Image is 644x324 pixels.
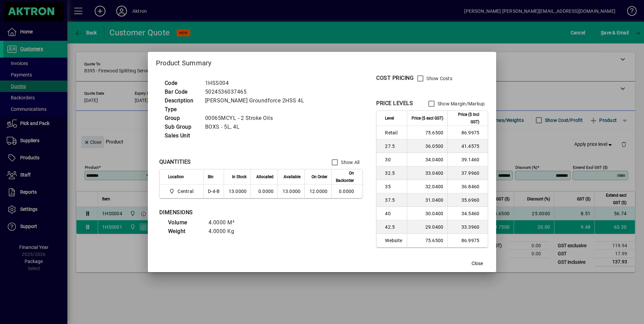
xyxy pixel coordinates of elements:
[312,173,327,181] span: On Order
[385,237,403,244] span: Website
[447,207,488,220] td: 34.5460
[407,166,447,180] td: 33.0400
[168,173,184,181] span: Location
[376,99,413,107] div: PRICE LEVELS
[161,131,202,140] td: Sales Unit
[425,75,452,82] label: Show Costs
[385,210,403,217] span: 40
[385,115,394,122] span: Level
[284,173,300,181] span: Available
[202,114,313,123] td: 00065MCYL - 2 Stroke Oils
[159,208,328,217] div: DIMENSIONS
[161,88,202,96] td: Bar Code
[452,111,479,126] span: Price ($ incl GST)
[407,220,447,234] td: 29.0400
[447,126,488,139] td: 86.9975
[161,105,202,114] td: Type
[385,224,403,230] span: 42.5
[447,166,488,180] td: 37.9960
[232,173,247,181] span: In Stock
[447,234,488,247] td: 86.9975
[205,218,246,227] td: 4.0000 M³
[331,185,362,198] td: 0.0000
[168,187,196,195] span: Central
[203,185,224,198] td: D-4-B
[205,227,246,236] td: 4.0000 Kg
[148,52,496,71] h2: Product Summary
[251,185,278,198] td: 0.0000
[202,96,313,105] td: [PERSON_NAME] Groundforce 2HSS 4L
[407,126,447,139] td: 75.6500
[385,197,403,203] span: 37.5
[385,156,403,163] span: 30
[447,220,488,234] td: 33.3960
[178,188,193,195] span: Central
[447,153,488,166] td: 39.1460
[208,173,214,181] span: Bin
[159,158,191,166] div: QUANTITIES
[447,180,488,193] td: 36.8460
[472,260,483,267] span: Close
[165,218,205,227] td: Volume
[385,183,403,190] span: 35
[407,153,447,166] td: 34.0400
[407,180,447,193] td: 32.0400
[412,115,443,122] span: Price ($ excl GST)
[447,139,488,153] td: 41.4575
[224,185,251,198] td: 13.0000
[310,189,328,194] span: 12.0000
[161,114,202,123] td: Group
[202,123,313,131] td: BOXS - 5L, 4L
[202,79,313,88] td: 1HSS004
[336,169,354,184] span: On Backorder
[161,79,202,88] td: Code
[436,100,485,107] label: Show Margin/Markup
[165,227,205,236] td: Weight
[376,74,414,82] div: COST PRICING
[466,257,488,269] button: Close
[385,143,403,150] span: 27.5
[385,170,403,176] span: 32.5
[256,173,273,181] span: Allocated
[407,139,447,153] td: 36.0500
[385,129,403,136] span: Retail
[161,123,202,131] td: Sub Group
[202,88,313,96] td: 5024536037465
[407,193,447,207] td: 31.0400
[407,234,447,247] td: 75.6500
[447,193,488,207] td: 35.6960
[340,159,359,166] label: Show All
[161,96,202,105] td: Description
[278,185,304,198] td: 13.0000
[407,207,447,220] td: 30.0400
